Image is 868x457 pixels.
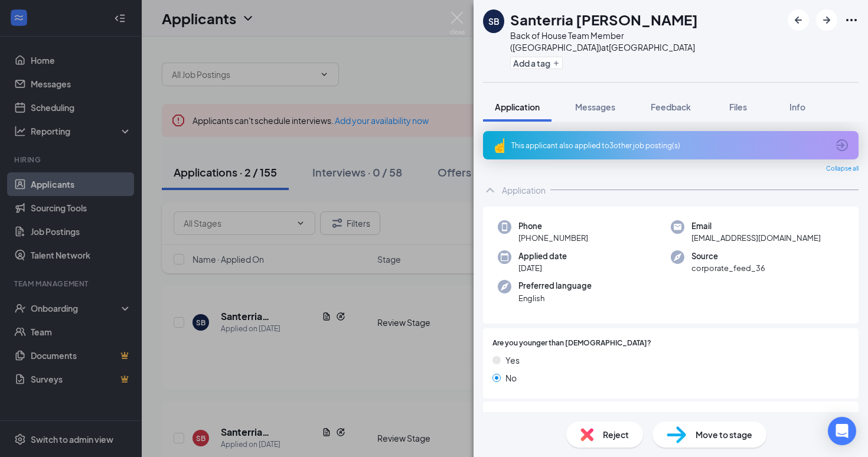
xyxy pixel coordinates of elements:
button: PlusAdd a tag [510,57,563,69]
span: Application [495,102,540,112]
span: Yes [505,354,520,367]
svg: ArrowLeftNew [791,13,805,27]
h1: Santerria [PERSON_NAME] [510,9,698,30]
span: English [518,292,592,304]
span: Collapse all [826,164,859,174]
span: Phone [518,220,588,232]
svg: ArrowCircle [835,138,849,152]
span: [DATE] [518,262,567,274]
span: Source [691,250,765,262]
span: [PHONE_NUMBER] [518,232,588,244]
span: If Yes, do you have a work permit? [492,411,606,422]
span: [EMAIL_ADDRESS][DOMAIN_NAME] [691,232,821,244]
svg: Plus [553,60,560,67]
svg: ArrowRight [820,13,834,27]
div: Back of House Team Member ([GEOGRAPHIC_DATA]) at [GEOGRAPHIC_DATA] [510,30,782,53]
span: Are you younger than [DEMOGRAPHIC_DATA]? [492,338,651,349]
span: Info [789,102,805,112]
span: No [505,371,517,384]
span: Messages [575,102,615,112]
div: Open Intercom Messenger [828,417,856,445]
span: Feedback [651,102,691,112]
span: Move to stage [696,428,752,441]
span: corporate_feed_36 [691,262,765,274]
span: Preferred language [518,280,592,292]
div: SB [488,15,500,27]
span: Reject [603,428,629,441]
span: Files [729,102,747,112]
div: This applicant also applied to 3 other job posting(s) [511,141,828,151]
div: Application [502,184,546,196]
span: Applied date [518,250,567,262]
button: ArrowLeftNew [788,9,809,31]
svg: Ellipses [844,13,859,27]
span: Email [691,220,821,232]
button: ArrowRight [816,9,837,31]
svg: ChevronUp [483,183,497,197]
